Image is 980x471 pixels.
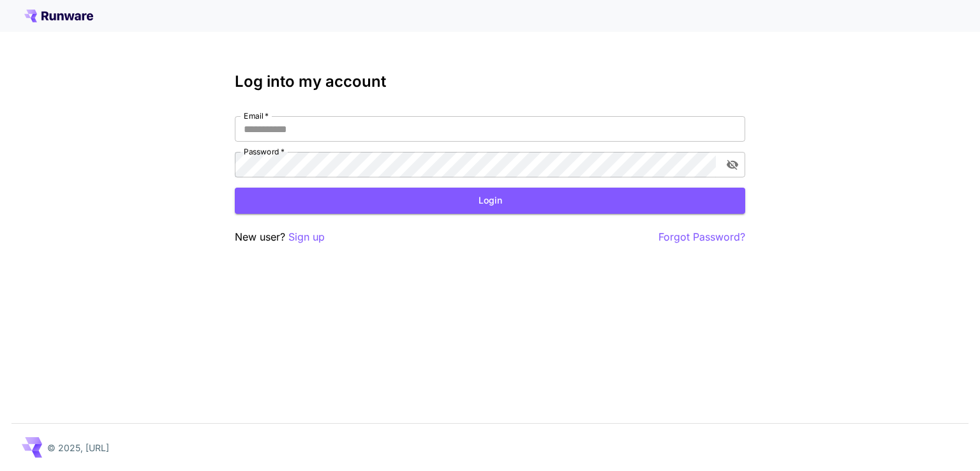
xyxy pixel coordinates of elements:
[288,229,325,245] button: Sign up
[658,229,745,245] button: Forgot Password?
[235,188,745,214] button: Login
[244,146,285,157] label: Password
[47,441,109,454] p: © 2025, [URL]
[721,153,744,176] button: toggle password visibility
[244,110,269,121] label: Email
[235,73,745,91] h3: Log into my account
[235,229,325,245] p: New user?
